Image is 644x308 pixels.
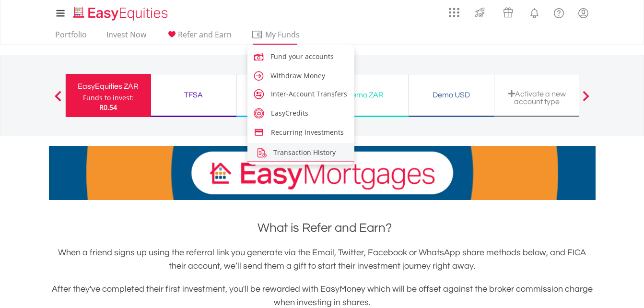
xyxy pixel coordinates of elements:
a: Notifications [522,2,547,22]
span: What is Refer and Earn? [258,222,392,234]
a: credit-card.svg Recurring Investments [247,124,355,139]
img: transaction-history.png [255,146,268,159]
a: My Profile [571,2,596,24]
div: EasyEquities USD [243,88,316,102]
span: Refer and Earn [178,29,232,40]
a: caret-right.svg Withdraw Money [247,66,355,84]
a: transaction-history.png Transaction History [247,143,355,161]
img: fund.svg [252,50,265,63]
div: Demo ZAR [328,88,402,102]
span: Recurring Investments [271,128,344,137]
div: EasyEquities ZAR [71,80,145,93]
a: easy-credits.svg EasyCredits [247,105,355,120]
h3: When a friend signs up using the referral link you generate via the Email, Twitter, Facebook or W... [49,246,596,273]
span: Fund your accounts [270,52,334,61]
img: account-transfer.svg [254,89,264,99]
a: Home page [70,2,172,22]
a: fund.svg Fund your accounts [247,47,355,65]
a: Invest Now [103,30,150,45]
img: grid-menu-icon.svg [449,7,459,18]
div: TFSA [157,88,231,102]
a: Portfolio [51,30,91,45]
img: easy-credits.svg [254,108,264,118]
img: EasyMortage Promotion Banner [49,146,596,200]
span: Transaction History [273,148,336,157]
img: EasyEquities_Logo.png [71,6,172,22]
div: Funds to invest: [83,93,134,103]
a: AppsGrid [443,2,466,18]
img: caret-right.svg [252,70,265,83]
img: credit-card.svg [254,127,264,138]
span: R0.54 [99,103,117,112]
div: Demo USD [414,88,488,102]
span: EasyCredits [271,108,308,118]
a: FAQ's and Support [547,2,571,22]
img: vouchers-v2.svg [500,5,516,20]
a: Refer and Earn [162,30,235,45]
a: account-transfer.svg Inter-Account Transfers [247,85,355,101]
span: Inter-Account Transfers [271,89,347,98]
img: thrive-v2.svg [472,5,488,20]
a: Vouchers [494,2,522,20]
div: Activate a new account type [500,90,574,106]
span: My Funds [251,28,314,41]
span: Withdraw Money [270,71,325,80]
